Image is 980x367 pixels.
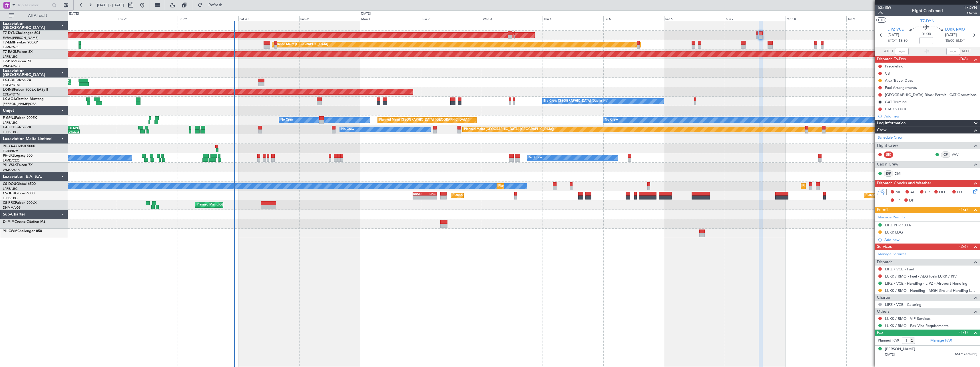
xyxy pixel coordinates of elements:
[945,27,965,33] span: LUKK RMO
[878,252,906,257] a: Manage Services
[877,330,883,336] span: Pax
[97,3,124,8] span: [DATE] - [DATE]
[930,338,952,344] a: Manage PAX
[846,16,907,21] div: Tue 9
[65,126,78,129] div: LFMN
[544,97,608,105] div: No Crew [GEOGRAPHIC_DATA] (Dublin Intl)
[117,16,178,21] div: Thu 28
[360,16,421,21] div: Mon 1
[3,230,17,233] span: 9H-CWM
[3,64,20,68] a: WMSA/SZB
[3,31,16,35] span: T7-DYN
[956,38,965,44] span: ELDT
[877,294,891,301] span: Charter
[3,41,38,44] a: T7-EMIHawker 900XP
[3,196,18,200] a: LFPB/LBG
[3,79,31,82] a: LX-GBHFalcon 7X
[3,201,37,205] a: CS-RRCFalcon 900LX
[877,161,898,168] span: Cabin Crew
[885,274,957,279] a: LUKK / RMO - Fuel - AEG fuels LUKK / KIV
[498,182,588,190] div: Planned Maint [GEOGRAPHIC_DATA] ([GEOGRAPHIC_DATA])
[952,152,965,157] a: VVV
[664,16,725,21] div: Sat 6
[3,60,16,63] span: T7-PJ29
[3,60,31,63] a: T7-PJ29Falcon 7X
[274,40,328,49] div: Planned Maint [GEOGRAPHIC_DATA]
[885,92,977,97] div: [GEOGRAPHIC_DATA] Block Permit - CAT Operations
[280,116,294,124] div: No Crew
[3,102,37,106] a: [PERSON_NAME]/QSA
[885,99,907,104] div: GAT Terminal
[529,153,542,162] div: No Crew
[878,11,891,15] span: 2/5
[910,190,915,195] span: AC
[464,125,554,134] div: Planned Maint [GEOGRAPHIC_DATA] ([GEOGRAPHIC_DATA])
[885,281,967,286] a: LIPZ / VCE - Handling - LIPZ - Airoport Handling
[3,88,14,91] span: LX-INB
[3,182,36,186] a: CS-DOUGlobal 6500
[3,154,33,157] a: 9H-LPZLegacy 500
[3,168,20,172] a: WMSA/SZB
[884,170,893,177] div: ISP
[885,352,895,357] span: [DATE]
[885,107,908,111] div: ETA 1500UTC
[885,85,917,90] div: Fuel Arrangements
[453,191,543,200] div: Planned Maint [GEOGRAPHIC_DATA] ([GEOGRAPHIC_DATA])
[877,120,906,127] span: Leg Information
[877,259,893,266] span: Dispatch
[885,267,914,272] a: LIPZ / VCE - Fuel
[887,38,897,44] span: ETOT
[3,126,15,129] span: F-HECD
[878,215,905,220] a: Manage Permits
[421,16,482,21] div: Tue 2
[67,130,79,133] div: 09:22 Z
[884,237,977,242] div: Add new
[3,192,15,195] span: CS-JHH
[3,182,16,186] span: CS-DOU
[945,38,954,44] span: 15:00
[3,154,14,157] span: 9H-LPZ
[3,88,48,91] a: LX-INBFalcon 900EX EASy II
[3,79,15,82] span: LX-GBH
[964,11,977,15] span: Owner
[895,48,909,55] input: --:--
[885,78,913,83] div: Alex Travel Docs
[959,56,968,62] span: (0/6)
[482,16,543,21] div: Wed 3
[941,151,950,158] div: CP
[898,38,907,44] span: 13:30
[195,1,229,10] button: Refresh
[3,97,16,101] span: LX-AOA
[877,56,906,63] span: Dispatch To-Dos
[413,196,425,199] div: -
[878,338,899,344] label: Planned PAX
[3,163,33,167] a: 9H-VSLKFalcon 7X
[3,220,15,224] span: D-IMIM
[3,187,18,191] a: LFPB/LBG
[895,152,907,157] div: - -
[885,230,903,235] div: LUKK LDG
[957,190,964,195] span: FFC
[877,207,890,213] span: Permits
[3,192,35,195] a: CS-JHHGlobal 6000
[204,3,228,7] span: Refresh
[887,27,904,33] span: LIPZ VCE
[3,83,20,87] a: EDLW/DTM
[878,5,891,11] span: 535859
[3,116,15,120] span: F-GPNJ
[3,31,40,35] a: T7-DYNChallenger 604
[885,64,903,69] div: Prebriefing
[3,201,15,205] span: CS-RRC
[3,230,42,233] a: 9H-CWMChallenger 850
[895,198,900,204] span: FP
[361,11,371,16] div: [DATE]
[3,121,18,125] a: LFPB/LBG
[885,71,890,76] div: CB
[197,201,287,209] div: Planned Maint [GEOGRAPHIC_DATA] ([GEOGRAPHIC_DATA])
[884,114,977,119] div: Add new
[56,16,117,21] div: Wed 27
[959,244,968,250] span: (2/6)
[379,116,469,124] div: Planned Maint [GEOGRAPHIC_DATA] ([GEOGRAPHIC_DATA])
[3,130,18,134] a: LFPB/LBG
[885,346,915,352] div: [PERSON_NAME]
